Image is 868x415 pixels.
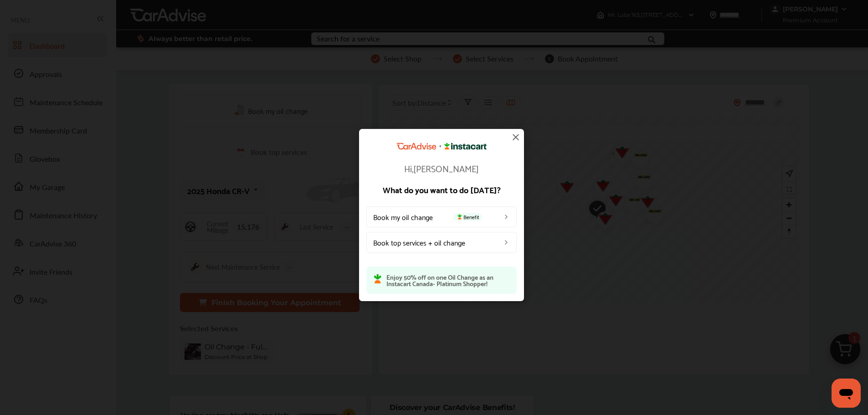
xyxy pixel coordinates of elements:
p: Hi, [PERSON_NAME] [366,163,517,172]
p: Enjoy 50% off on one Oil Change as an Instacart Canada- Platinum Shopper! [386,273,509,286]
a: Book my oil changeBenefit [366,206,517,227]
p: What do you want to do [DATE]? [366,185,517,193]
img: instacart-icon.73bd83c2.svg [374,273,382,283]
span: Benefit [453,213,482,220]
img: left_arrow_icon.0f472efe.svg [503,238,510,246]
img: close-icon.a004319c.svg [510,132,521,143]
a: Book top services + oil change [366,231,517,252]
img: CarAdvise Instacart Logo [396,143,487,150]
img: left_arrow_icon.0f472efe.svg [503,213,510,220]
img: instacart-icon.73bd83c2.svg [456,214,463,219]
iframe: Button to launch messaging window [832,379,861,408]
